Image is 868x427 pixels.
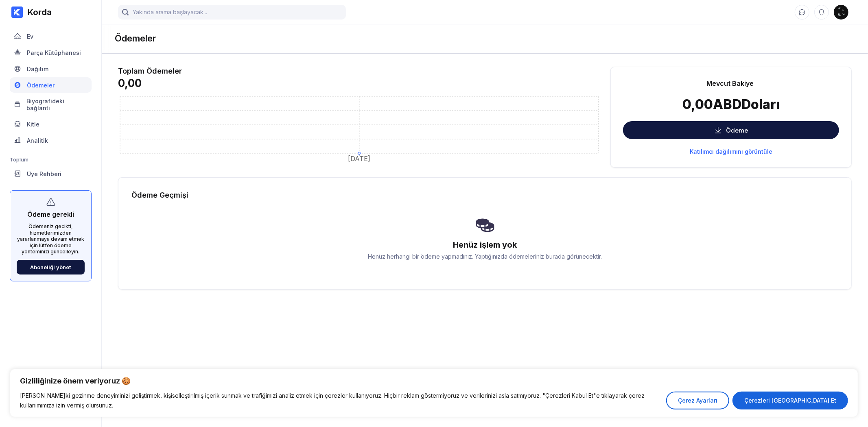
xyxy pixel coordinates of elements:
[453,240,517,250] font: Henüz işlem yok
[348,155,371,163] tspan: [DATE]
[10,28,92,45] a: Ev
[118,67,182,75] font: Toplam Ödemeler
[623,121,839,139] button: Ödeme
[118,5,346,20] input: Yakında arama başlayacak...
[368,253,602,260] font: Henüz herhangi bir ödeme yapmadınız. Yaptığınızda ödemeleriniz burada görünecektir.
[28,7,52,17] font: Korda
[744,397,836,404] font: Çerezleri [GEOGRAPHIC_DATA] Et
[10,166,92,182] a: Üye Rehberi
[732,392,848,410] button: Çerezleri Kabul Et
[27,121,39,128] font: Kitle
[10,61,92,77] a: Dağıtım
[27,210,74,218] font: Ödeme gerekli
[27,33,33,40] font: Ev
[10,77,92,94] a: Ödemeler
[118,77,142,89] font: 0,00
[10,133,92,149] a: Analitik
[27,82,55,89] font: Ödemeler
[666,392,729,410] button: Çerez Ayarları
[834,5,848,20] img: ab6761610000e5eb2dca2768c660db51210a9e6a
[690,148,772,155] font: Katılımcı dağılımını görüntüle
[10,156,28,163] font: Toplum
[17,223,84,255] font: Ödemeniz gecikti, hizmetlerimizden yararlanmaya devam etmek için lütfen ödeme yönteminizi güncell...
[31,264,71,270] font: Aboneliği yönet
[27,65,48,72] font: Dağıtım
[115,33,156,44] font: Ödemeler
[726,126,748,134] font: Ödeme
[27,137,48,144] font: Analitik
[834,5,848,20] div: gensai
[10,116,92,133] a: Kitle
[20,392,645,409] font: [PERSON_NAME]ki gezinme deneyiminizi geliştirmek, kişiselleştirilmiş içerik sunmak ve trafiğimizi...
[682,96,713,112] font: 0,00
[27,170,61,177] font: Üye Rehberi
[10,94,92,116] a: Biyografideki bağlantı
[713,96,741,112] font: ABD
[17,260,85,274] button: Aboneliği yönet
[678,397,717,404] font: Çerez Ayarları
[741,96,780,112] font: Doları
[26,98,64,111] font: Biyografideki bağlantı
[706,79,754,87] font: Mevcut Bakiye
[131,191,188,199] font: Ödeme Geçmişi
[10,45,92,61] a: Parça Kütüphanesi
[20,377,131,385] font: Gizliliğinize önem veriyoruz 🍪
[27,49,81,56] font: Parça Kütüphanesi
